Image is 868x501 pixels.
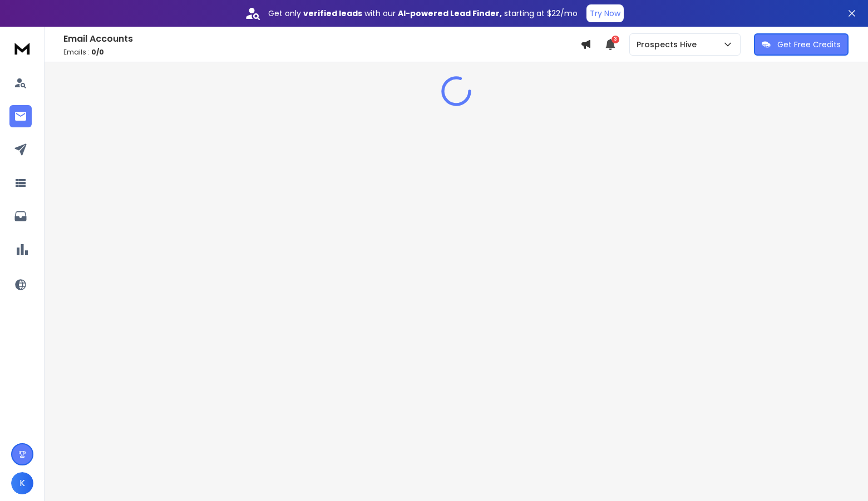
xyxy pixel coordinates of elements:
span: 3 [611,36,619,43]
p: Prospects Hive [637,39,701,50]
p: Get only with our starting at $22/mo [268,8,578,19]
img: logo [11,38,33,58]
p: Get Free Credits [777,39,841,50]
button: Get Free Credits [754,33,849,56]
button: Try Now [586,4,624,22]
span: 0 / 0 [91,47,104,57]
strong: AI-powered Lead Finder, [398,8,502,19]
p: Try Now [590,8,620,19]
p: Emails : [63,48,580,57]
strong: verified leads [303,8,362,19]
button: K [11,472,33,494]
h1: Email Accounts [63,32,580,46]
